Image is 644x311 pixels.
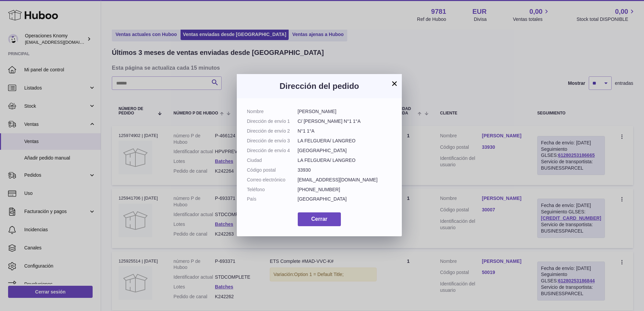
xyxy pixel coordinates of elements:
dt: Ciudad [247,157,298,164]
dd: [PHONE_NUMBER] [298,186,392,193]
dd: C/ [PERSON_NAME] N°1 1°A [298,118,392,125]
span: Cerrar [311,216,327,222]
dt: Dirección de envío 4 [247,147,298,154]
dd: [GEOGRAPHIC_DATA] [298,196,392,202]
dt: Dirección de envío 1 [247,118,298,125]
h3: Dirección del pedido [247,81,392,92]
dd: 33930 [298,167,392,173]
dd: [PERSON_NAME] [298,108,392,115]
dt: Correo electrónico [247,177,298,183]
dt: Nombre [247,108,298,115]
dd: [GEOGRAPHIC_DATA] [298,147,392,154]
dd: [EMAIL_ADDRESS][DOMAIN_NAME] [298,177,392,183]
dd: LA FELGUERA/ LANGREO [298,157,392,164]
dt: Teléfono [247,186,298,193]
dd: N°1 1°A [298,128,392,134]
dt: Dirección de envío 3 [247,138,298,144]
button: × [390,79,398,88]
button: Cerrar [298,212,341,226]
dt: País [247,196,298,202]
dd: LA FELGUERA/ LANGREO [298,138,392,144]
dt: Código postal [247,167,298,173]
dt: Dirección de envío 2 [247,128,298,134]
